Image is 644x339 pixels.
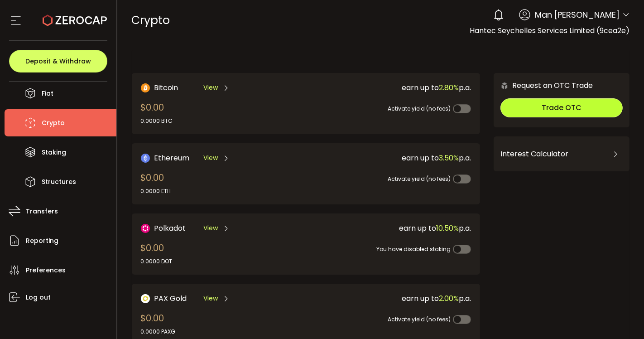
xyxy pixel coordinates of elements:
[154,223,186,234] span: Polkadot
[308,223,471,234] div: earn up to p.a.
[9,50,107,73] button: Deposit & Withdraw
[439,153,459,163] span: 3.50%
[308,152,471,164] div: earn up to p.a.
[376,245,451,253] span: You have disabled staking
[141,224,150,233] img: DOT
[500,143,623,165] div: Interest Calculator
[26,205,58,218] span: Transfers
[141,83,150,92] img: Bitcoin
[141,171,171,195] div: $0.00
[500,82,509,90] img: 6nGpN7MZ9FLuBP83NiajKbTRY4UzlzQtBKtCrLLspmCkSvCZHBKvY3NxgQaT5JnOQREvtQ257bXeeSTueZfAPizblJ+Fe8JwA...
[542,102,582,113] span: Trade OTC
[25,58,91,64] span: Deposit & Withdraw
[141,311,176,336] div: $0.00
[141,187,171,195] div: 0.0000 ETH
[470,25,630,36] span: Hantec Seychelles Services Limited (9cea2e)
[204,83,218,92] span: View
[141,257,173,266] div: 0.0000 DOT
[436,223,459,233] span: 10.50%
[42,87,53,100] span: Fiat
[204,294,218,303] span: View
[308,82,471,93] div: earn up to p.a.
[141,154,150,163] img: Ethereum
[42,116,65,130] span: Crypto
[141,328,176,336] div: 0.0000 PAXG
[388,315,451,323] span: Activate yield (no fees)
[308,293,471,304] div: earn up to p.a.
[141,294,150,303] img: PAX Gold
[141,241,173,266] div: $0.00
[26,291,51,304] span: Log out
[154,152,190,164] span: Ethereum
[599,295,644,339] iframe: Chat Widget
[388,175,451,183] span: Activate yield (no fees)
[388,105,451,112] span: Activate yield (no fees)
[599,295,644,339] div: 聊天小工具
[26,234,58,247] span: Reporting
[141,117,173,125] div: 0.0000 BTC
[154,82,178,93] span: Bitcoin
[204,153,218,163] span: View
[500,98,623,117] button: Trade OTC
[204,223,218,233] span: View
[439,293,459,304] span: 2.00%
[535,9,620,21] span: Man [PERSON_NAME]
[141,101,173,125] div: $0.00
[26,264,66,277] span: Preferences
[154,293,187,304] span: PAX Gold
[42,175,76,189] span: Structures
[439,82,459,93] span: 2.80%
[132,12,170,28] span: Crypto
[42,146,66,159] span: Staking
[494,80,593,91] div: Request an OTC Trade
